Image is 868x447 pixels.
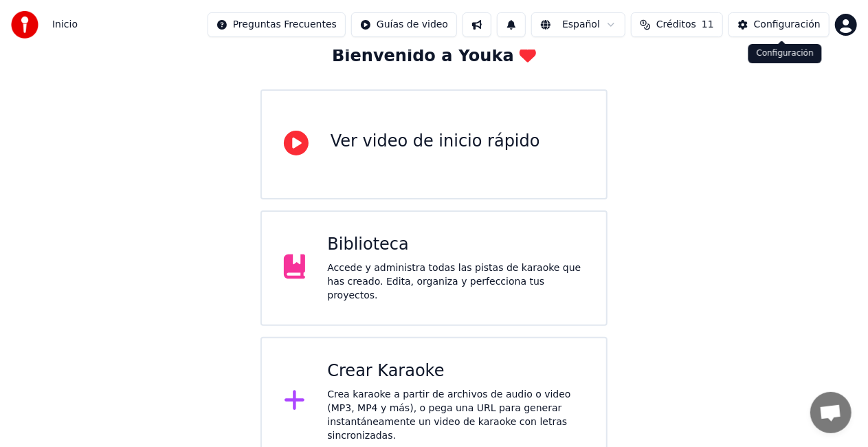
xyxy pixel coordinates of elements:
[351,12,457,37] button: Guías de video
[327,360,584,382] div: Crear Karaoke
[332,45,536,67] div: Bienvenido a Youka
[702,18,714,32] span: 11
[810,392,852,433] div: Chat abierto
[52,18,78,32] span: Inicio
[631,12,723,37] button: Créditos11
[208,12,346,37] button: Preguntas Frecuentes
[327,261,584,303] div: Accede y administra todas las pistas de karaoke que has creado. Edita, organiza y perfecciona tus...
[728,12,830,37] button: Configuración
[52,18,78,32] nav: breadcrumb
[11,11,38,39] img: youka
[754,18,821,32] div: Configuración
[327,388,584,443] div: Crea karaoke a partir de archivos de audio o video (MP3, MP4 y más), o pega una URL para generar ...
[331,131,540,153] div: Ver video de inicio rápido
[748,44,822,63] div: Configuración
[656,18,696,32] span: Créditos
[327,234,584,256] div: Biblioteca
